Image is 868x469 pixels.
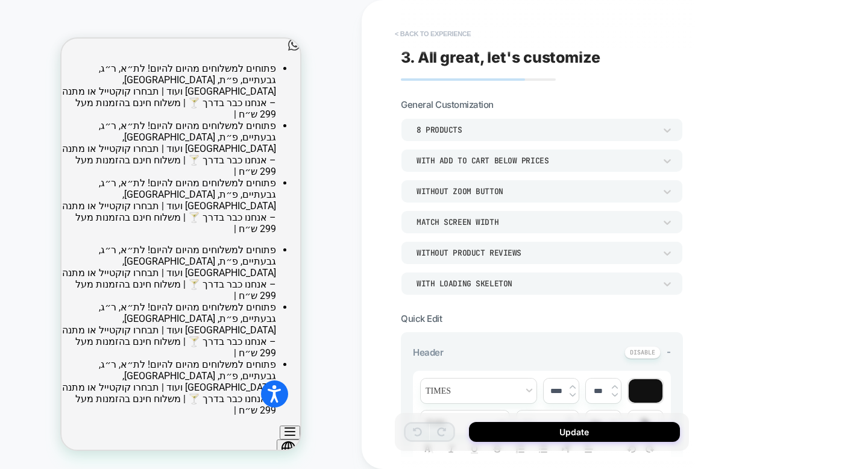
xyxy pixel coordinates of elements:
div: Without Product Reviews [417,248,655,258]
span: Header [413,347,443,358]
div: WITH LOADING SKELETON [417,279,655,289]
button: Menu [218,387,239,401]
span: fontWeight [421,411,509,435]
span: font [421,379,536,403]
span: 3. All great, let's customize [401,48,600,66]
div: Without Zoom Button [417,186,655,197]
img: down [612,392,618,397]
span: General Customization [401,99,494,110]
img: down [570,392,576,397]
img: up [612,385,618,389]
span: Quick Edit [401,313,442,324]
span: transform [586,411,621,435]
div: With add to cart below prices [417,156,655,166]
div: 8 Products [417,125,655,135]
span: - [667,346,671,357]
button: Update [469,422,680,442]
button: < Back to experience [389,24,477,43]
img: up [570,385,576,389]
div: Match Screen Width [417,217,655,227]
